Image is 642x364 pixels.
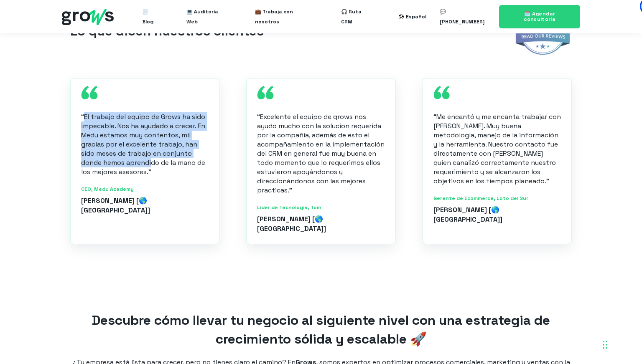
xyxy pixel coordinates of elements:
span: Líder de Tecnología, Toin [257,204,385,211]
div: Arrastrar [603,332,608,357]
span: CEO, Medu Academy [81,186,209,193]
div: [PERSON_NAME] [🌎 [GEOGRAPHIC_DATA]] [81,186,209,215]
div: Español [406,12,426,22]
a: 💬 [PHONE_NUMBER] [440,3,489,30]
div: Widget de chat [492,247,642,364]
p: “Me encantó y me encanta trabajar con [PERSON_NAME]. Muy buena metodología, manejo de la informac... [433,112,561,186]
span: Gerente de Ecommerce, Loto del Sur [433,195,561,202]
iframe: Chat Widget [492,247,642,364]
div: [PERSON_NAME] [🌎 [GEOGRAPHIC_DATA]] [433,195,561,224]
img: grows - hubspot [62,9,114,25]
p: “Excelente el equipo de grows nos ayudo mucho con la solucion requerida por la compañía, además d... [257,112,385,195]
span: 🗓️ Agendar consultoría [524,10,555,23]
a: 🧾 Blog [142,3,160,30]
a: 🗓️ Agendar consultoría [499,5,580,28]
div: [PERSON_NAME] [🌎 [GEOGRAPHIC_DATA]] [257,204,385,233]
p: “El trabajo del equipo de Grows ha sido impecable. Nos ha ayudado a crecer. En Medu estamos muy c... [81,112,209,177]
a: 💻 Auditoría Web [186,3,228,30]
a: 💼 Trabaja con nosotros [255,3,315,30]
a: 🎧 Ruta CRM [341,3,372,30]
h2: Descubre cómo llevar tu negocio al siguiente nivel con una estrategia de crecimiento sólida y esc... [70,311,572,349]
